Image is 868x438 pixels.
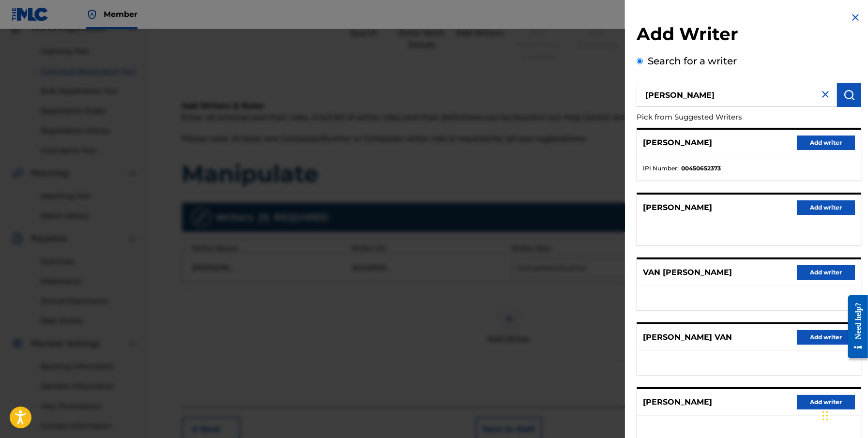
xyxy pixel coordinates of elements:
[637,107,806,128] p: Pick from Suggested Writers
[643,202,712,213] p: [PERSON_NAME]
[104,9,137,20] span: Member
[822,401,828,430] div: Drag
[648,55,737,67] label: Search for a writer
[820,392,868,438] iframe: Chat Widget
[820,89,831,100] img: close
[797,330,855,345] button: Add writer
[643,164,679,173] span: IPI Number :
[797,395,855,409] button: Add writer
[843,89,855,101] img: Search Works
[643,267,732,278] p: VAN [PERSON_NAME]
[637,23,861,48] h2: Add Writer
[86,9,98,20] img: Top Rightsholder
[841,288,868,366] iframe: Resource Center
[797,265,855,280] button: Add writer
[12,7,49,21] img: MLC Logo
[681,164,721,173] strong: 00450652373
[637,83,837,107] input: Search writer's name or IPI Number
[797,136,855,150] button: Add writer
[643,396,712,408] p: [PERSON_NAME]
[643,137,712,149] p: [PERSON_NAME]
[797,200,855,215] button: Add writer
[643,332,732,343] p: [PERSON_NAME] VAN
